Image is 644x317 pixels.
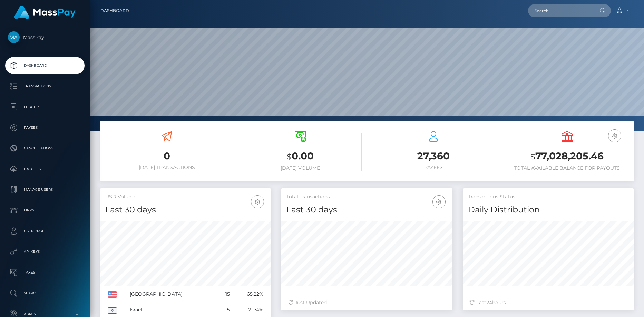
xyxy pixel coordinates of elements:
h6: Payees [372,165,495,170]
h3: 27,360 [372,149,495,163]
p: User Profile [8,226,82,236]
small: $ [530,152,535,161]
p: Search [8,288,82,298]
a: Dashboard [100,3,129,18]
td: [GEOGRAPHIC_DATA] [127,286,218,302]
h6: Total Available Balance for Payouts [506,165,629,171]
p: Links [8,205,82,216]
a: Manage Users [5,181,85,198]
input: Search... [528,4,593,17]
h5: USD Volume [105,194,266,200]
small: $ [287,152,292,161]
span: MassPay [5,34,85,40]
a: Dashboard [5,57,85,74]
p: Taxes [8,267,82,278]
a: User Profile [5,222,85,240]
a: Search [5,285,85,302]
h5: Transactions Status [468,194,628,200]
p: Transactions [8,81,82,91]
h3: 0.00 [239,149,362,164]
a: Transactions [5,78,85,95]
h4: Daily Distribution [468,204,628,216]
div: Last hours [470,299,627,306]
img: US.png [108,291,117,298]
p: Cancellations [8,143,82,153]
h4: Last 30 days [105,204,266,216]
a: Batches [5,160,85,178]
h6: [DATE] Volume [239,165,362,171]
a: Cancellations [5,140,85,157]
p: Manage Users [8,185,82,195]
a: Payees [5,119,85,136]
p: Dashboard [8,60,82,71]
a: Links [5,202,85,219]
p: Payees [8,122,82,133]
img: IL.png [108,307,117,314]
p: Batches [8,164,82,174]
p: API Keys [8,247,82,257]
h6: [DATE] Transactions [105,165,228,170]
h3: 0 [105,149,228,163]
span: 24 [486,299,492,306]
td: 15 [218,286,232,302]
div: Just Updated [288,299,445,306]
img: MassPay [8,31,20,43]
h3: 77,028,205.46 [506,149,629,164]
a: Taxes [5,264,85,281]
img: MassPay Logo [14,6,76,19]
a: Ledger [5,98,85,116]
p: Ledger [8,102,82,112]
td: 65.22% [232,286,266,302]
h5: Total Transactions [286,194,447,200]
a: API Keys [5,243,85,260]
h4: Last 30 days [286,204,447,216]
